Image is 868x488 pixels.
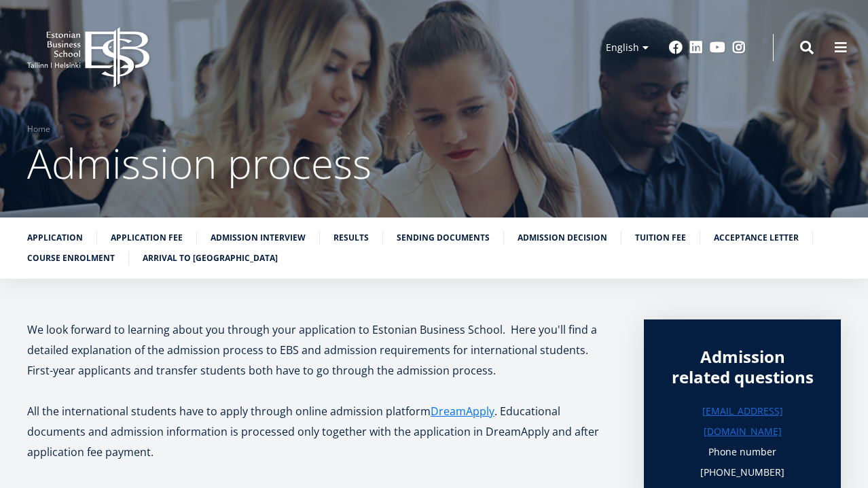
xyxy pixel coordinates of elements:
[27,122,50,136] a: Home
[671,442,814,483] p: Phone number [PHONE_NUMBER]
[27,135,372,191] span: Admission process
[671,347,814,387] div: Admission related questions
[669,41,683,54] a: Facebook
[27,231,83,245] a: Application
[710,41,725,54] a: Youtube
[518,231,607,245] a: Admission decision
[732,41,746,54] a: Instagram
[211,231,306,245] a: Admission interview
[635,231,686,245] a: Tuition fee
[397,231,490,245] a: Sending documents
[333,231,369,245] a: Results
[111,231,183,245] a: Application fee
[714,231,799,245] a: Acceptance letter
[143,251,278,265] a: Arrival to [GEOGRAPHIC_DATA]
[431,401,494,421] a: DreamApply
[689,41,703,54] a: Linkedin
[27,401,617,462] p: All the international students have to apply through online admission platform . Educational docu...
[27,251,115,265] a: Course enrolment
[671,401,814,442] a: [EMAIL_ADDRESS][DOMAIN_NAME]
[27,319,617,381] p: We look forward to learning about you through your application to Estonian Business School. Here ...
